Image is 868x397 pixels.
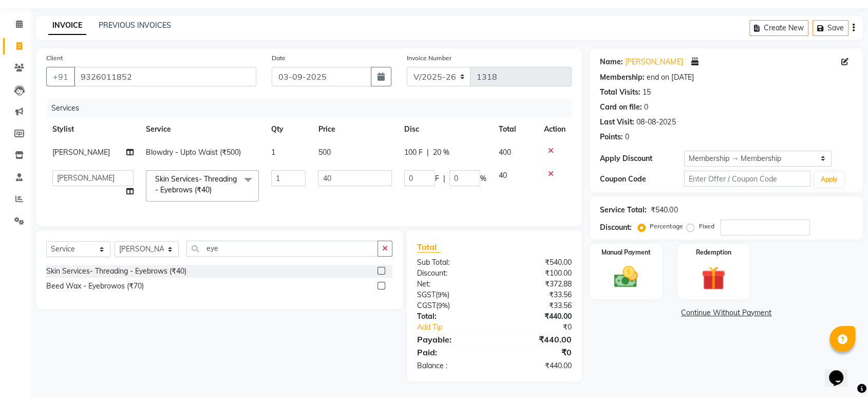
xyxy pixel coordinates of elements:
[495,268,580,279] div: ₹100.00
[404,147,423,158] span: 100 F
[600,132,623,142] div: Points:
[499,148,511,157] span: 400
[495,257,580,268] div: ₹540.00
[643,87,651,98] div: 15
[427,147,429,158] span: |
[499,171,507,180] span: 40
[271,148,275,157] span: 1
[600,153,684,164] div: Apply Discount
[495,333,580,346] div: ₹440.00
[601,248,651,257] label: Manual Payment
[495,279,580,290] div: ₹372.88
[480,173,486,184] span: %
[74,67,256,86] input: Search by Name/Mobile/Email/Code
[625,57,683,68] a: [PERSON_NAME]
[417,242,441,252] span: Total
[99,21,171,30] a: PREVIOUS INVOICES
[538,118,572,141] th: Action
[140,118,265,141] th: Service
[636,117,675,128] div: 08-08-2025
[695,248,731,257] label: Redemption
[600,222,632,233] div: Discount:
[443,173,445,184] span: |
[409,346,495,358] div: Paid:
[493,118,538,141] th: Total
[651,205,677,215] div: ₹540.00
[813,20,848,36] button: Save
[694,263,732,293] img: _gift.svg
[46,67,75,86] button: +91
[600,102,642,113] div: Card on file:
[409,268,495,279] div: Discount:
[495,346,580,358] div: ₹0
[417,290,436,299] span: SGST
[46,266,186,277] div: Skin Services- Threading - Eyebrows (₹40)
[155,174,237,194] span: Skin Services- Threading - Eyebrows (₹40)
[600,57,623,68] div: Name:
[146,148,241,157] span: Blowdry - Upto Waist (₹500)
[409,360,495,371] div: Balance :
[650,222,683,231] label: Percentage
[625,132,629,142] div: 0
[825,356,858,387] iframe: chat widget
[46,281,144,292] div: Beed Wax - Eyebrowos (₹70)
[644,102,648,113] div: 0
[409,333,495,346] div: Payable:
[600,174,684,185] div: Coupon Code
[48,16,86,35] a: INVOICE
[409,311,495,322] div: Total:
[407,53,451,63] label: Invoice Number
[647,72,693,83] div: end on [DATE]
[312,118,398,141] th: Price
[409,322,508,333] a: Add Tip
[46,118,140,141] th: Stylist
[495,290,580,300] div: ₹33.56
[417,301,436,310] span: CGST
[47,99,579,118] div: Services
[409,279,495,290] div: Net:
[265,118,312,141] th: Qty
[600,205,647,215] div: Service Total:
[684,171,810,187] input: Enter Offer / Coupon Code
[433,147,449,158] span: 20 %
[438,301,448,310] span: 9%
[600,72,645,83] div: Membership:
[186,241,378,257] input: Search or Scan
[495,360,580,371] div: ₹440.00
[592,308,861,318] a: Continue Without Payment
[212,185,216,194] a: x
[815,172,844,187] button: Apply
[409,300,495,311] div: ( )
[409,290,495,300] div: ( )
[318,148,330,157] span: 500
[495,311,580,322] div: ₹440.00
[52,148,110,157] span: [PERSON_NAME]
[398,118,493,141] th: Disc
[46,53,63,63] label: Client
[600,87,640,98] div: Total Visits:
[607,263,645,291] img: _cash.svg
[749,20,808,36] button: Create New
[495,300,580,311] div: ₹33.56
[600,117,634,128] div: Last Visit:
[272,53,286,63] label: Date
[699,222,714,231] label: Fixed
[438,291,447,299] span: 9%
[435,173,439,184] span: F
[508,322,579,333] div: ₹0
[409,257,495,268] div: Sub Total:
